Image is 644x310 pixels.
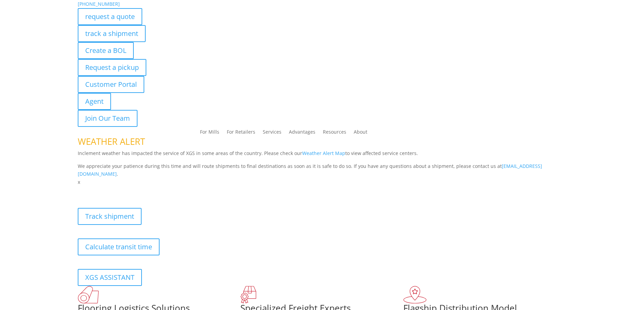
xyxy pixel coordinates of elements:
p: We appreciate your patience during this time and will route shipments to final destinations as so... [78,162,567,178]
a: Track shipment [78,208,142,225]
a: Calculate transit time [78,238,160,255]
a: Create a BOL [78,42,134,59]
a: [PHONE_NUMBER] [78,1,120,7]
a: For Retailers [227,130,255,137]
a: Request a pickup [78,59,146,76]
a: Agent [78,93,111,110]
a: Weather Alert Map [302,150,345,156]
a: track a shipment [78,25,146,42]
a: Services [263,130,281,137]
img: xgs-icon-focused-on-flooring-red [240,286,256,304]
a: Advantages [289,130,315,137]
a: Resources [323,130,346,137]
b: Visibility, transparency, and control for your entire supply chain. [78,187,229,194]
a: For Mills [200,130,219,137]
p: x [78,178,567,186]
a: XGS ASSISTANT [78,269,142,286]
a: request a quote [78,8,142,25]
img: xgs-icon-flagship-distribution-model-red [403,286,427,304]
img: xgs-icon-total-supply-chain-intelligence-red [78,286,99,304]
a: Join Our Team [78,110,137,127]
a: About [354,130,367,137]
a: Customer Portal [78,76,144,93]
p: Inclement weather has impacted the service of XGS in some areas of the country. Please check our ... [78,149,567,162]
span: WEATHER ALERT [78,135,145,148]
